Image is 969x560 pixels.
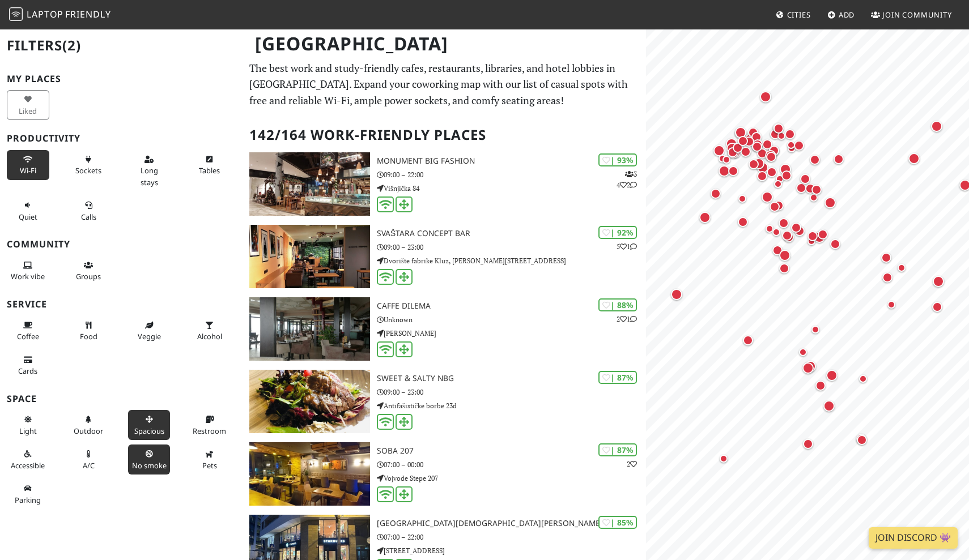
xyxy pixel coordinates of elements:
[784,232,798,247] div: Map marker
[249,118,640,152] h2: 142/164 Work-Friendly Places
[20,165,36,176] span: Stable Wi-Fi
[800,174,815,189] div: Map marker
[7,299,236,310] h3: Service
[738,195,752,208] div: Map marker
[7,133,236,144] h3: Productivity
[202,460,217,471] span: Pet friendly
[83,460,95,471] span: Air conditioned
[11,460,45,471] span: Accessible
[15,495,41,505] span: Parking
[134,426,164,436] span: Spacious
[7,74,236,84] h3: My Places
[882,10,952,20] span: Join Community
[377,519,646,528] h3: [GEOGRAPHIC_DATA][DEMOGRAPHIC_DATA][PERSON_NAME]
[243,442,647,506] a: Soba 207 | 87% 2 Soba 207 07:00 – 00:00 Vojvode Stepe 207
[249,152,371,216] img: Monument Big Fashion
[243,152,647,216] a: Monument Big Fashion | 93% 342 Monument Big Fashion 09:00 – 22:00 Višnjička 84
[128,316,171,346] button: Veggie
[19,212,37,222] span: Quiet
[377,328,646,339] p: [PERSON_NAME]
[803,439,818,454] div: Map marker
[598,153,637,166] div: | 93%
[777,132,791,146] div: Map marker
[933,276,949,292] div: Map marker
[743,335,758,350] div: Map marker
[811,185,826,199] div: Map marker
[11,271,45,281] span: People working
[805,183,820,198] div: Map marker
[377,387,646,397] p: 09:00 – 23:00
[769,146,784,160] div: Map marker
[193,426,226,436] span: Restroom
[757,148,772,163] div: Map marker
[773,123,788,138] div: Map marker
[772,245,787,260] div: Map marker
[617,241,637,252] p: 5 1
[719,165,734,181] div: Map marker
[9,7,23,21] img: LaptopFriendly
[598,226,637,239] div: | 92%
[7,28,236,63] h2: Filters
[720,455,733,468] div: Map marker
[74,426,103,436] span: Outdoor area
[17,331,39,341] span: Coffee
[741,147,755,161] div: Map marker
[243,225,647,288] a: Svaštara Concept Bar | 92% 51 Svaštara Concept Bar 09:00 – 23:00 Dvorište fabrike Kluz, [PERSON_N...
[766,225,779,238] div: Map marker
[711,189,725,203] div: Map marker
[728,147,742,162] div: Map marker
[67,410,110,440] button: Outdoor
[824,197,840,213] div: Map marker
[810,194,823,207] div: Map marker
[377,400,646,411] p: Antifašističke borbe 23d
[735,127,751,143] div: Map marker
[811,326,825,339] div: Map marker
[377,301,646,311] h3: Caffe Dilema
[859,375,873,388] div: Map marker
[377,545,646,556] p: [STREET_ADDRESS]
[738,217,753,232] div: Map marker
[7,239,236,250] h3: Community
[377,446,646,456] h3: Soba 207
[771,5,815,25] a: Cities
[882,272,897,287] div: Map marker
[856,434,871,448] div: Map marker
[7,479,49,509] button: Parking
[760,91,776,107] div: Map marker
[830,239,845,254] div: Map marker
[794,140,809,155] div: Map marker
[75,165,101,176] span: Power sockets
[796,183,811,198] div: Map marker
[67,150,110,180] button: Sockets
[782,230,797,245] div: Map marker
[377,374,646,383] h3: Sweet & Salty NBG
[791,223,806,237] div: Map marker
[617,169,637,190] p: 3 4 2
[197,331,222,341] span: Alcohol
[62,36,81,54] span: (2)
[246,28,644,59] h1: [GEOGRAPHIC_DATA]
[774,180,788,194] div: Map marker
[780,164,796,179] div: Map marker
[67,256,110,286] button: Groups
[787,10,811,20] span: Cities
[932,302,947,317] div: Map marker
[132,460,167,471] span: Smoke free
[719,155,732,168] div: Map marker
[713,145,729,161] div: Map marker
[908,153,924,169] div: Map marker
[931,121,947,136] div: Map marker
[881,253,896,267] div: Map marker
[810,155,824,169] div: Map marker
[7,410,49,440] button: Light
[773,123,788,138] div: Map marker
[377,242,646,253] p: 09:00 – 23:00
[67,316,110,346] button: Food
[7,256,49,286] button: Work vibe
[598,516,637,529] div: | 85%
[749,159,763,174] div: Map marker
[823,400,839,416] div: Map marker
[794,226,809,241] div: Map marker
[249,370,371,433] img: Sweet & Salty NBG
[722,156,736,169] div: Map marker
